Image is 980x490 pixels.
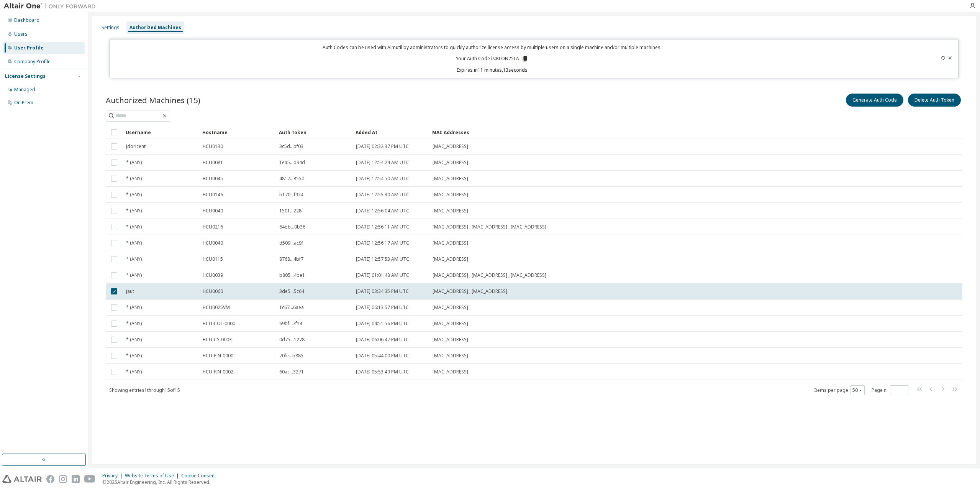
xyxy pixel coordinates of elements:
[126,240,142,246] span: * (ANY)
[14,100,33,106] div: On Prem
[126,176,142,182] span: * (ANY)
[356,256,409,262] span: [DATE] 12:57:53 AM UTC
[356,208,409,214] span: [DATE] 12:56:04 AM UTC
[203,353,233,359] span: HCU-FIN-0000
[203,224,223,230] span: HCU0216
[356,176,409,182] span: [DATE] 12:54:50 AM UTC
[126,288,134,294] span: jaut
[126,143,146,150] span: jdoricent
[109,387,180,393] span: Showing entries 1 through 15 of 15
[356,240,409,246] span: [DATE] 12:56:17 AM UTC
[126,126,196,138] div: Username
[279,369,304,375] span: 60ac...3271
[14,31,28,37] div: Users
[203,192,223,198] span: HCU0146
[106,95,200,105] span: Authorized Machines (15)
[102,479,221,485] p: © 2025 Altair Engineering, Inc. All Rights Reserved.
[115,67,870,73] p: Expires in 11 minutes, 13 seconds
[356,321,409,327] span: [DATE] 04:51:56 PM UTC
[203,321,235,327] span: HCU-COL-0000
[203,256,223,262] span: HCU0115
[433,192,468,198] span: [MAC_ADDRESS]
[14,45,44,51] div: User Profile
[72,475,80,483] img: linkedin.svg
[356,288,409,294] span: [DATE] 03:34:35 PM UTC
[115,44,870,51] p: Auth Codes can be used with Almutil by administrators to quickly authorize license access by mult...
[181,473,221,479] div: Cookie Consent
[203,159,223,166] span: HCU0081
[126,272,142,278] span: * (ANY)
[102,473,125,479] div: Privacy
[126,353,142,359] span: * (ANY)
[433,353,468,359] span: [MAC_ADDRESS]
[126,321,142,327] span: * (ANY)
[433,337,468,343] span: [MAC_ADDRESS]
[356,353,409,359] span: [DATE] 05:44:00 PM UTC
[126,208,142,214] span: * (ANY)
[14,59,51,65] div: Company Profile
[279,224,305,230] span: 64bb...0b36
[203,288,223,294] span: HCU0060
[433,224,546,230] span: [MAC_ADDRESS] , [MAC_ADDRESS] , [MAC_ADDRESS]
[433,369,468,375] span: [MAC_ADDRESS]
[279,353,303,359] span: 70fe...b885
[126,256,142,262] span: * (ANY)
[279,272,305,278] span: b805...4be1
[279,288,304,294] span: 3de5...5c64
[126,159,142,166] span: * (ANY)
[433,159,468,166] span: [MAC_ADDRESS]
[279,143,303,150] span: 3c5d...bf03
[432,126,882,138] div: MAC Addresses
[279,337,305,343] span: 0d75...1278
[279,126,349,138] div: Auth Token
[126,192,142,198] span: * (ANY)
[433,143,468,150] span: [MAC_ADDRESS]
[126,304,142,311] span: * (ANY)
[814,385,865,395] span: Items per page
[846,94,903,107] button: Generate Auth Code
[279,159,305,166] span: 1ea5...d94d
[908,94,961,107] button: Delete Auth Token
[129,25,181,31] div: Authorized Machines
[356,126,426,138] div: Added At
[279,176,305,182] span: 4817...855d
[126,337,142,343] span: * (ANY)
[433,240,468,246] span: [MAC_ADDRESS]
[203,176,223,182] span: HCU0045
[14,17,39,23] div: Dashboard
[2,475,42,483] img: altair_logo.svg
[433,288,507,294] span: [MAC_ADDRESS] , [MAC_ADDRESS]
[203,240,223,246] span: HCU0040
[203,272,223,278] span: HCU0039
[852,387,863,393] button: 50
[279,240,304,246] span: d509...ac91
[102,25,120,31] div: Settings
[125,473,181,479] div: Website Terms of Use
[356,337,409,343] span: [DATE] 06:06:47 PM UTC
[203,369,233,375] span: HCU-FIN-0002
[279,321,302,327] span: 69bf...7f14
[433,272,546,278] span: [MAC_ADDRESS] , [MAC_ADDRESS] , [MAC_ADDRESS]
[279,192,303,198] span: b170...f924
[202,126,273,138] div: Hostname
[279,256,303,262] span: 8768...4bf7
[46,475,54,483] img: facebook.svg
[59,475,67,483] img: instagram.svg
[203,304,230,311] span: HCU0025VM
[433,304,468,311] span: [MAC_ADDRESS]
[433,176,468,182] span: [MAC_ADDRESS]
[433,208,468,214] span: [MAC_ADDRESS]
[14,87,35,93] div: Managed
[126,369,142,375] span: * (ANY)
[356,192,409,198] span: [DATE] 12:55:30 AM UTC
[4,2,100,10] img: Altair One
[356,272,409,278] span: [DATE] 01:01:48 AM UTC
[456,55,528,62] p: Your Auth Code is: KLON25LA
[84,475,95,483] img: youtube.svg
[126,224,142,230] span: * (ANY)
[433,256,468,262] span: [MAC_ADDRESS]
[203,208,223,214] span: HCU0040
[356,224,409,230] span: [DATE] 12:56:11 AM UTC
[203,143,223,150] span: HCU0130
[356,304,409,311] span: [DATE] 06:13:57 PM UTC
